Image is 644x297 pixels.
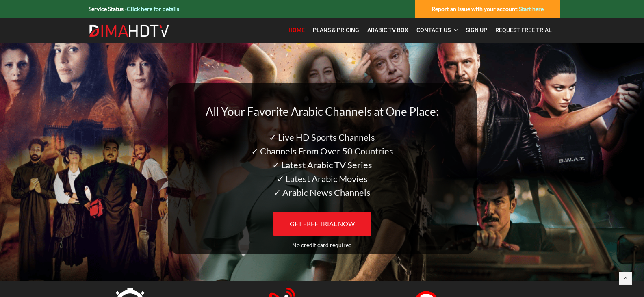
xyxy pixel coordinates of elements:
span: ✓ Live HD Sports Channels [269,132,375,143]
img: Dima HDTV [89,24,170,37]
a: Contact Us [412,22,462,39]
span: ✓ Latest Arabic Movies [277,173,368,184]
span: ✓ Latest Arabic TV Series [272,159,372,170]
a: Home [284,22,309,39]
span: No credit card required [292,241,352,248]
strong: Service Status - [89,5,179,12]
span: ✓ Arabic News Channels [273,187,371,198]
span: Request Free Trial [495,27,552,33]
span: ✓ Channels From Over 50 Countries [251,145,393,156]
a: Sign Up [462,22,491,39]
a: Arabic TV Box [363,22,412,39]
span: All Your Favorite Arabic Channels at One Place: [206,104,439,118]
a: Plans & Pricing [309,22,363,39]
strong: Report an issue with your account: [432,5,544,12]
span: Plans & Pricing [313,27,359,33]
a: Back to top [619,272,632,285]
a: Start here [519,5,544,12]
a: Request Free Trial [491,22,556,39]
span: Home [288,27,305,33]
span: Contact Us [416,27,451,33]
a: GET FREE TRIAL NOW [273,212,371,236]
span: GET FREE TRIAL NOW [290,220,355,228]
a: Click here for details [127,5,179,12]
span: Sign Up [466,27,487,33]
span: Arabic TV Box [367,27,408,33]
